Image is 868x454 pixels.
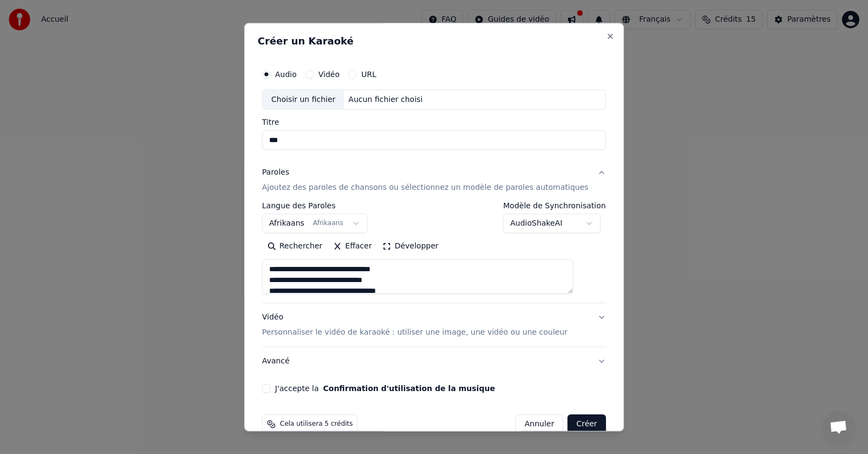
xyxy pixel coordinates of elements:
p: Ajoutez des paroles de chansons ou sélectionnez un modèle de paroles automatiques [262,183,589,194]
div: ParolesAjoutez des paroles de chansons ou sélectionnez un modèle de paroles automatiques [262,202,606,303]
button: Annuler [515,415,563,434]
button: Effacer [328,238,377,255]
button: Rechercher [262,238,328,255]
label: Langue des Paroles [262,202,367,210]
p: Personnaliser le vidéo de karaoké : utiliser une image, une vidéo ou une couleur [262,328,567,338]
h2: Créer un Karaoké [258,36,610,46]
button: VidéoPersonnaliser le vidéo de karaoké : utiliser une image, une vidéo ou une couleur [262,304,606,347]
label: Titre [262,119,606,126]
button: J'accepte la [323,385,495,393]
div: Choisir un fichier [263,90,344,110]
button: Avancé [262,348,606,376]
label: J'accepte la [275,385,495,393]
label: Modèle de Synchronisation [503,202,606,210]
label: Audio [275,71,297,78]
label: URL [361,71,376,78]
button: Créer [568,415,606,434]
button: ParolesAjoutez des paroles de chansons ou sélectionnez un modèle de paroles automatiques [262,159,606,202]
label: Vidéo [318,71,340,78]
div: Paroles [262,168,289,178]
div: Vidéo [262,312,567,338]
button: Développer [378,238,444,255]
span: Cela utilisera 5 crédits [280,420,353,429]
div: Aucun fichier choisi [344,94,427,105]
